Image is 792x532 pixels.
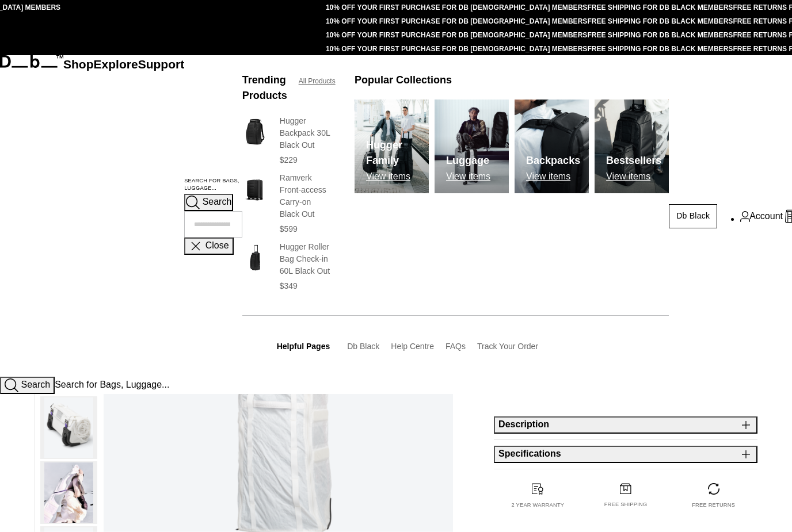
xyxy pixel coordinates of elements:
[692,502,735,510] p: Free returns
[587,45,733,53] a: FREE SHIPPING FOR DB BLACK MEMBERS
[740,209,783,223] a: Account
[44,462,93,523] img: Weigh Lighter Snow Roller Pro 127L Aurora
[355,99,429,193] img: Db
[242,115,332,166] a: Hugger Backpack 30L Black Out Hugger Backpack 30L Black Out $229
[184,177,242,193] label: Search for Bags, Luggage...
[242,115,268,148] img: Hugger Backpack 30L Black Out
[355,99,429,193] a: Db Hugger Family View items
[526,171,580,182] p: View items
[512,502,565,510] p: 2 year warranty
[587,17,733,25] a: FREE SHIPPING FOR DB BLACK MEMBERS
[526,153,580,169] h3: Backpacks
[435,99,509,193] img: Db
[604,501,648,509] p: Free shipping
[280,281,298,290] span: $349
[242,241,268,274] img: Hugger Roller Bag Check-in 60L Black Out
[40,461,97,524] button: Weigh Lighter Snow Roller Pro 127L Aurora
[326,45,587,53] a: 10% OFF YOUR FIRST PURCHASE FOR DB [DEMOGRAPHIC_DATA] MEMBERS
[242,72,287,104] h3: Trending Products
[44,397,93,458] img: Weigh_Lighter_Snow_Roller_Pro_127L_4.png
[242,172,268,205] img: Ramverk Front-access Carry-on Black Out
[326,3,587,12] a: 10% OFF YOUR FIRST PURCHASE FOR DB [DEMOGRAPHIC_DATA] MEMBERS
[138,58,185,71] a: Support
[494,416,757,434] button: Description
[366,137,429,169] h3: Hugger Family
[494,446,757,463] button: Specifications
[587,3,733,12] a: FREE SHIPPING FOR DB BLACK MEMBERS
[669,204,717,228] a: Db Black
[515,99,589,193] a: Db Backpacks View items
[63,55,184,377] nav: Main Navigation
[435,99,509,193] a: Db Luggage View items
[595,99,669,193] img: Db
[355,72,452,88] h3: Popular Collections
[606,171,661,182] p: View items
[326,31,587,39] a: 10% OFF YOUR FIRST PURCHASE FOR DB [DEMOGRAPHIC_DATA] MEMBERS
[63,58,94,71] a: Shop
[184,238,233,255] button: Close
[326,17,587,25] a: 10% OFF YOUR FIRST PURCHASE FOR DB [DEMOGRAPHIC_DATA] MEMBERS
[446,171,490,182] p: View items
[587,31,733,39] a: FREE SHIPPING FOR DB BLACK MEMBERS
[242,172,332,235] a: Ramverk Front-access Carry-on Black Out Ramverk Front-access Carry-on Black Out $599
[21,380,50,389] span: Search
[446,153,490,169] h3: Luggage
[40,396,97,459] button: Weigh_Lighter_Snow_Roller_Pro_127L_4.png
[280,155,298,164] span: $229
[477,342,538,351] a: Track Your Order
[280,172,332,220] h3: Ramverk Front-access Carry-on Black Out
[749,209,783,223] span: Account
[280,115,332,151] h3: Hugger Backpack 30L Black Out
[347,342,379,351] a: Db Black
[277,340,330,353] h3: Helpful Pages
[515,99,589,193] img: Db
[184,194,233,211] button: Search
[203,197,232,207] span: Search
[280,241,332,277] h3: Hugger Roller Bag Check-in 60L Black Out
[366,171,429,182] p: View items
[94,58,138,71] a: Explore
[242,241,332,292] a: Hugger Roller Bag Check-in 60L Black Out Hugger Roller Bag Check-in 60L Black Out $349
[280,224,298,234] span: $599
[595,99,669,193] a: Db Bestsellers View items
[299,76,336,86] a: All Products
[445,342,466,351] a: FAQs
[606,153,661,169] h3: Bestsellers
[391,342,434,351] a: Help Centre
[205,241,229,251] span: Close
